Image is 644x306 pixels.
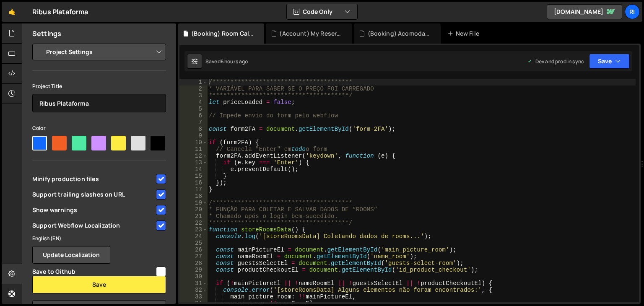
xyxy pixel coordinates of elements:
[547,4,622,19] a: [DOMAIN_NAME]
[179,186,208,193] div: 17
[179,79,208,86] div: 1
[179,99,208,106] div: 4
[179,293,208,300] div: 33
[179,126,208,132] div: 8
[32,29,61,38] h2: Settings
[32,276,166,293] button: Save
[179,280,208,287] div: 31
[179,179,208,186] div: 16
[179,119,208,126] div: 7
[179,146,208,153] div: 11
[205,58,248,65] div: Saved
[179,86,208,92] div: 2
[32,124,46,132] label: Color
[179,166,208,173] div: 14
[527,58,584,65] div: Dev and prod in sync
[589,54,630,69] button: Save
[179,240,208,246] div: 25
[447,29,483,38] div: New File
[32,94,166,112] input: Project name
[179,200,208,206] div: 19
[179,159,208,166] div: 13
[179,226,208,233] div: 23
[221,58,248,65] div: 6 hours ago
[2,2,22,22] a: 🤙
[179,193,208,200] div: 18
[179,173,208,179] div: 15
[32,221,155,230] span: Support Webflow Localization
[179,273,208,280] div: 30
[191,29,254,38] div: (Booking) Room Calendar.js
[32,267,155,276] span: Save to Github
[32,190,155,199] span: Support trailing slashes on URL
[32,234,61,243] label: English (EN)
[179,132,208,139] div: 9
[179,206,208,213] div: 20
[32,82,62,91] label: Project Title
[179,153,208,159] div: 12
[179,246,208,253] div: 26
[179,220,208,226] div: 22
[32,7,88,17] div: Ribus Plataforma
[287,4,357,19] button: Code Only
[625,4,640,19] a: Ri
[179,112,208,119] div: 6
[179,260,208,267] div: 28
[179,287,208,293] div: 32
[179,106,208,112] div: 5
[32,175,155,183] span: Minify production files
[279,29,342,38] div: (Account) My Reservations.js
[32,246,110,264] button: Update Localization
[179,139,208,146] div: 10
[32,206,155,214] span: Show warnings
[179,253,208,260] div: 27
[179,213,208,220] div: 21
[179,233,208,240] div: 24
[368,29,431,38] div: (Booking) Acomodations.js
[179,92,208,99] div: 3
[179,267,208,273] div: 29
